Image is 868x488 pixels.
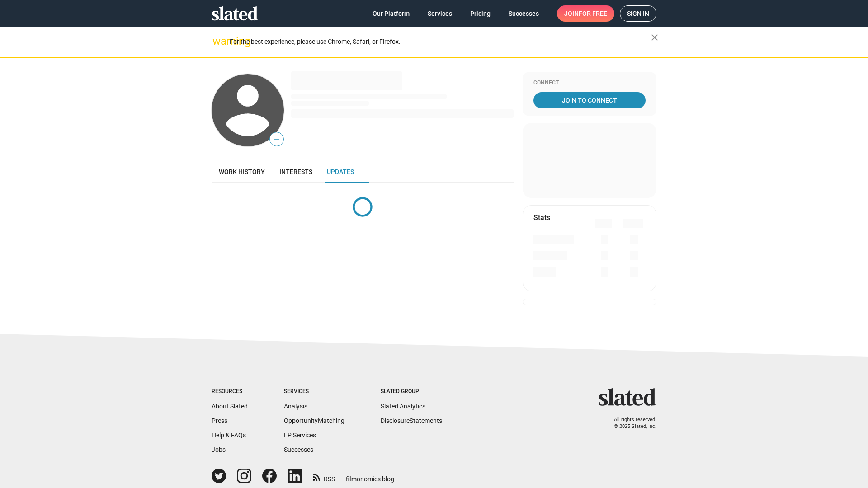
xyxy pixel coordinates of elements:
a: Sign in [620,5,656,22]
span: Join To Connect [535,92,644,108]
a: Slated Analytics [381,403,425,410]
a: filmonomics blog [346,468,394,483]
a: EP Services [284,432,316,439]
span: for free [579,5,607,22]
span: Pricing [470,5,491,22]
a: OpportunityMatching [284,417,344,424]
a: Our Platform [365,5,417,22]
div: Slated Group [381,388,442,395]
p: All rights reserved. © 2025 Slated, Inc. [604,417,656,430]
a: Updates [320,161,361,183]
span: Sign in [627,6,649,21]
span: Work history [219,168,265,175]
span: Join [564,5,607,22]
div: Connect [533,80,646,87]
mat-icon: warning [212,36,223,47]
mat-card-title: Stats [533,213,550,222]
a: Help & FAQs [212,432,246,439]
a: Press [212,417,227,424]
div: Resources [212,388,248,395]
a: Successes [284,446,313,453]
div: Services [284,388,344,395]
a: About Slated [212,403,248,410]
a: DisclosureStatements [381,417,442,424]
span: Interests [279,168,312,175]
a: Join To Connect [533,92,646,108]
a: Analysis [284,403,307,410]
span: Updates [327,168,354,175]
a: Work history [212,161,272,183]
a: Jobs [212,446,226,453]
a: Joinfor free [557,5,614,22]
span: film [346,475,357,483]
mat-icon: close [649,32,660,43]
div: For the best experience, please use Chrome, Safari, or Firefox. [230,36,651,48]
a: Successes [501,5,546,22]
span: Services [428,5,452,22]
a: Interests [272,161,320,183]
span: — [270,134,283,145]
span: Successes [509,5,539,22]
a: Services [420,5,459,22]
a: RSS [313,469,335,483]
a: Pricing [463,5,498,22]
span: Our Platform [373,5,410,22]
